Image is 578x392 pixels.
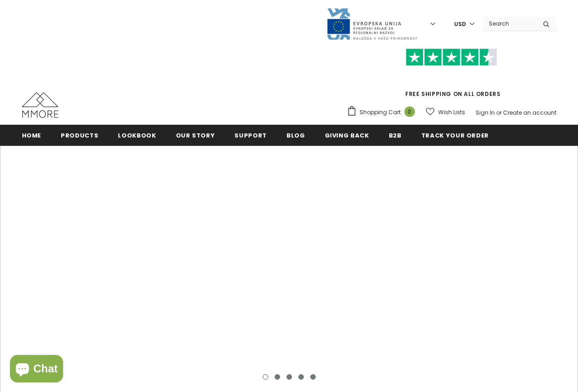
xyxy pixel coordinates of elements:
span: 0 [404,106,415,117]
span: Wish Lists [438,108,465,117]
button: 1 [263,374,268,380]
a: Javni Razpis [326,20,418,27]
a: Create an account [503,109,557,117]
button: 4 [298,374,304,380]
span: USD [454,20,466,29]
button: 5 [310,374,316,380]
span: Products [61,131,98,140]
span: FREE SHIPPING ON ALL ORDERS [347,53,557,98]
input: Search Site [483,17,536,30]
span: support [234,131,267,140]
a: Wish Lists [426,104,465,120]
a: Giving back [325,125,369,145]
span: Shopping Cart [360,108,401,117]
span: Blog [286,131,305,140]
a: Lookbook [118,125,156,145]
a: Sign In [476,109,495,117]
a: Our Story [176,125,215,145]
button: 3 [286,374,292,380]
span: Lookbook [118,131,156,140]
a: Track your order [421,125,489,145]
span: or [496,109,502,117]
span: Home [22,131,42,140]
inbox-online-store-chat: Shopify online store chat [7,355,66,385]
img: Javni Razpis [326,7,418,41]
span: Track your order [421,131,489,140]
iframe: Customer reviews powered by Trustpilot [347,66,557,90]
img: Trust Pilot Stars [406,48,497,66]
a: Products [61,125,98,145]
a: support [234,125,267,145]
span: Our Story [176,131,215,140]
img: MMORE Cases [22,92,58,118]
a: Blog [286,125,305,145]
span: B2B [389,131,402,140]
a: Home [22,125,42,145]
a: B2B [389,125,402,145]
span: Giving back [325,131,369,140]
a: Shopping Cart 0 [347,106,419,119]
button: 2 [275,374,280,380]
